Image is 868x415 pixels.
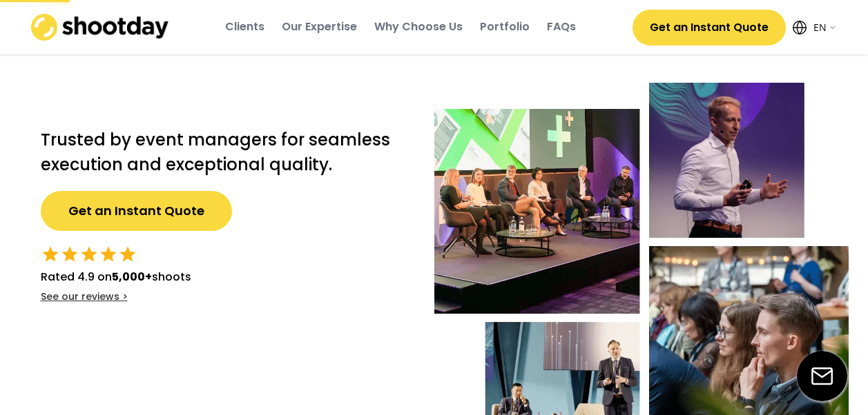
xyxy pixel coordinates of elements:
button: star [99,245,118,264]
div: Why Choose Us [374,19,463,34]
img: email-icon%20%281%29.svg [797,351,847,401]
button: Get an Instant Quote [41,191,232,231]
div: FAQs [547,19,576,34]
strong: 5,000+ [112,269,152,285]
button: star [118,245,137,264]
button: Get an Instant Quote [633,10,786,45]
button: star [79,245,99,264]
button: star [60,245,79,264]
div: Our Expertise [282,19,357,34]
h2: Trusted by event managers for seamless execution and exceptional quality. [41,128,407,177]
button: star [41,245,60,264]
img: shootday_logo.png [31,14,169,41]
div: See our reviews > [41,290,128,304]
img: Icon%20feather-globe%20%281%29.svg [793,21,807,34]
div: Portfolio [480,19,530,34]
div: Rated 4.9 on shoots [41,269,191,285]
div: Clients [225,19,264,34]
